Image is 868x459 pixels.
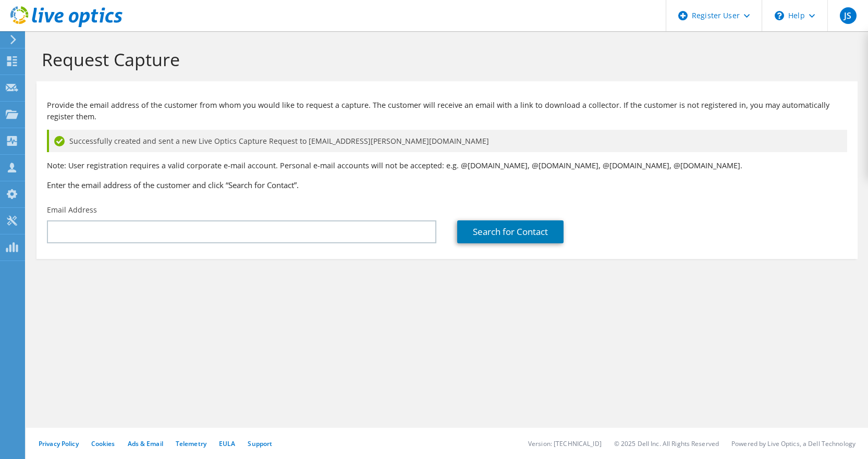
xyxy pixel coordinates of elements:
label: Email Address [47,205,97,215]
span: Successfully created and sent a new Live Optics Capture Request to [EMAIL_ADDRESS][PERSON_NAME][D... [69,135,489,147]
p: Provide the email address of the customer from whom you would like to request a capture. The cust... [47,100,847,122]
a: Telemetry [176,439,206,448]
li: © 2025 Dell Inc. All Rights Reserved [614,439,719,448]
h3: Enter the email address of the customer and click “Search for Contact”. [47,179,847,191]
p: Note: User registration requires a valid corporate e-mail account. Personal e-mail accounts will ... [47,160,847,171]
a: Cookies [91,439,115,448]
h1: Request Capture [42,48,847,70]
span: JS [840,7,857,24]
a: EULA [219,439,235,448]
a: Support [248,439,272,448]
li: Version: [TECHNICAL_ID] [528,439,602,448]
a: Search for Contact [457,220,564,243]
a: Ads & Email [128,439,163,448]
li: Powered by Live Optics, a Dell Technology [731,439,855,448]
a: Privacy Policy [39,439,79,448]
svg: \n [775,11,784,20]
